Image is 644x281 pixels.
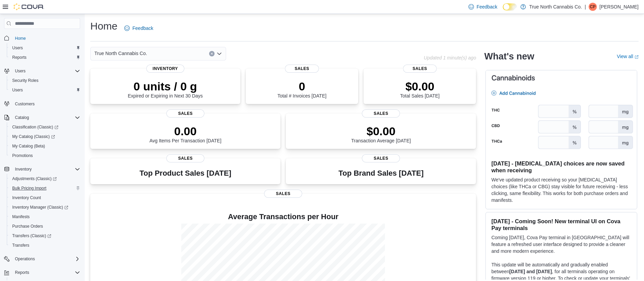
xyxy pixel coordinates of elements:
a: Users [10,86,25,94]
span: Sales [285,65,319,73]
p: | [585,3,586,11]
span: Reports [15,270,29,275]
span: Promotions [10,152,80,160]
h2: What's new [484,51,534,62]
a: Feedback [122,21,156,35]
button: Transfers [7,241,83,250]
a: Reports [10,53,29,62]
span: CP [590,3,596,11]
button: My Catalog (Beta) [7,141,83,151]
span: Sales [403,65,437,73]
span: Dark Mode [503,11,503,11]
button: Users [1,66,83,76]
a: View allExternal link [617,54,639,59]
span: Home [15,36,26,41]
a: Inventory Manager (Classic) [10,203,71,211]
button: Users [12,67,28,75]
span: Sales [166,109,204,118]
button: Inventory [12,165,34,173]
div: Total # Invoices [DATE] [277,80,326,99]
span: Sales [264,190,302,198]
a: My Catalog (Classic) [10,133,58,141]
nav: Complex example [4,30,80,280]
a: Transfers (Classic) [7,231,83,241]
h3: [DATE] - [MEDICAL_DATA] choices are now saved when receiving [491,160,631,174]
a: Promotions [10,152,36,160]
button: Inventory [1,164,83,174]
span: Inventory [146,65,184,73]
button: Users [7,85,83,95]
p: Coming [DATE], Cova Pay terminal in [GEOGRAPHIC_DATA] will feature a refreshed user interface des... [491,234,631,254]
span: Reports [12,268,80,277]
p: True North Cannabis Co. [529,3,582,11]
a: Bulk Pricing Import [10,184,49,192]
span: Customers [15,101,35,107]
span: Adjustments (Classic) [12,176,57,181]
span: Purchase Orders [12,224,43,229]
button: Manifests [7,212,83,222]
a: Purchase Orders [10,222,46,230]
button: Reports [12,268,32,277]
a: Home [12,34,29,42]
button: Home [1,33,83,43]
a: Manifests [10,213,32,221]
button: Purchase Orders [7,222,83,231]
a: Transfers (Classic) [10,232,54,240]
span: Users [10,44,80,52]
button: Catalog [1,113,83,122]
button: Promotions [7,151,83,160]
span: Reports [12,55,26,60]
p: $0.00 [351,124,411,138]
button: Open list of options [217,51,222,56]
span: Customers [12,100,80,108]
a: Adjustments (Classic) [10,175,59,183]
span: Inventory Count [12,195,41,200]
span: Inventory [15,166,32,172]
a: Inventory Count [10,194,44,202]
button: Catalog [12,113,32,122]
span: Feedback [477,3,497,10]
p: Updated 1 minute(s) ago [424,55,476,60]
p: 0.00 [149,124,221,138]
div: Total Sales [DATE] [400,80,440,99]
p: 0 [277,80,326,93]
span: Catalog [15,115,29,120]
button: Operations [1,254,83,264]
a: Adjustments (Classic) [7,174,83,183]
h1: Home [90,19,117,33]
button: Operations [12,255,38,263]
span: Bulk Pricing Import [12,186,47,191]
input: Dark Mode [503,3,517,11]
span: My Catalog (Classic) [12,134,55,139]
span: Promotions [12,153,33,158]
span: Reports [10,53,80,62]
span: Security Roles [10,76,80,85]
p: $0.00 [400,80,440,93]
a: Classification (Classic) [10,123,61,131]
span: Classification (Classic) [10,123,80,131]
button: Customers [1,99,83,109]
span: Transfers [12,243,29,248]
div: Expired or Expiring in Next 30 Days [128,80,203,99]
h3: Top Brand Sales [DATE] [338,169,424,177]
span: Purchase Orders [10,222,80,230]
button: Inventory Count [7,193,83,203]
button: Clear input [209,51,215,56]
a: Transfers [10,241,32,249]
span: Inventory Manager (Classic) [12,205,68,210]
span: Catalog [12,113,80,122]
div: Transaction Average [DATE] [351,124,411,143]
span: Inventory Count [10,194,80,202]
span: True North Cannabis Co. [94,49,147,57]
span: Operations [12,255,80,263]
span: Bulk Pricing Import [10,184,80,192]
a: My Catalog (Classic) [7,132,83,141]
span: Manifests [12,214,30,219]
span: Transfers [10,241,80,249]
span: Security Roles [12,78,38,83]
strong: [DATE] and [DATE] [509,269,552,274]
a: Inventory Manager (Classic) [7,203,83,212]
span: My Catalog (Classic) [10,133,80,141]
h4: Average Transactions per Hour [96,213,471,221]
a: My Catalog (Beta) [10,142,48,150]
